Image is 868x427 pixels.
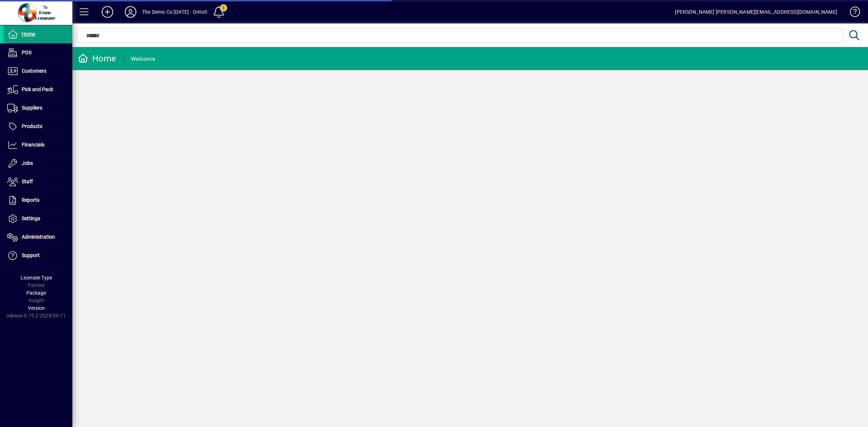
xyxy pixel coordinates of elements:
span: Staff [22,179,33,184]
a: Products [4,118,72,136]
span: Financials [22,142,44,148]
span: Reports [22,197,39,203]
button: Profile [119,5,142,18]
span: Version [28,305,45,311]
button: Add [96,5,119,18]
span: Home [22,31,35,37]
a: Settings [4,210,72,228]
span: Pick and Pack [22,86,53,92]
div: Welcome [131,53,155,65]
span: Settings [22,215,40,221]
a: Pick and Pack [4,81,72,99]
a: Financials [4,136,72,154]
a: Customers [4,62,72,80]
a: Administration [4,228,72,246]
span: Suppliers [22,105,42,111]
span: Administration [22,234,55,240]
span: POS [22,50,31,55]
div: [PERSON_NAME] [PERSON_NAME][EMAIL_ADDRESS][DOMAIN_NAME] [675,6,837,18]
div: The Demo Co [DATE] - Ontoit [142,6,207,18]
a: Jobs [4,154,72,172]
span: Jobs [22,160,33,166]
span: Support [22,252,40,258]
a: Suppliers [4,99,72,117]
a: Knowledge Base [844,1,859,25]
a: Staff [4,173,72,191]
a: Reports [4,191,72,209]
span: Products [22,123,42,129]
a: Support [4,247,72,265]
span: Licensee Type [21,275,52,281]
span: Customers [22,68,46,74]
a: POS [4,44,72,62]
span: Package [26,290,46,296]
div: Home [78,53,116,64]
